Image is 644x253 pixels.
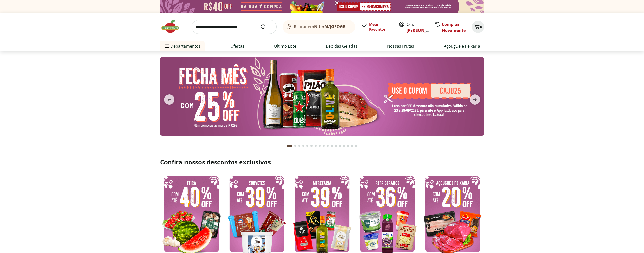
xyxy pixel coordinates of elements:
button: Go to page 4 from fs-carousel [301,140,305,152]
button: Go to page 6 from fs-carousel [309,140,314,152]
button: next [466,94,484,105]
a: Meus Favoritos [361,22,392,32]
button: Go to page 9 from fs-carousel [322,140,326,152]
b: Niterói/[GEOGRAPHIC_DATA] [314,24,372,29]
a: Bebidas Geladas [326,43,358,49]
a: Último Lote [274,43,296,49]
span: 0 [480,24,482,29]
button: Go to page 13 from fs-carousel [338,140,342,152]
button: previous [160,94,178,105]
button: Go to page 11 from fs-carousel [330,140,334,152]
button: Submit Search [260,24,273,30]
button: Current page from fs-carousel [286,140,293,152]
a: Ofertas [230,43,244,49]
button: Go to page 7 from fs-carousel [314,140,318,152]
button: Go to page 17 from fs-carousel [354,140,358,152]
a: Nossas Frutas [387,43,414,49]
a: [PERSON_NAME] [407,28,440,33]
button: Go to page 14 from fs-carousel [342,140,346,152]
span: Olá, [407,21,429,33]
button: Retirar emNiterói/[GEOGRAPHIC_DATA] [283,20,355,34]
button: Go to page 16 from fs-carousel [350,140,354,152]
button: Go to page 12 from fs-carousel [334,140,338,152]
button: Go to page 10 from fs-carousel [326,140,330,152]
button: Go to page 8 from fs-carousel [318,140,322,152]
img: banana [160,57,484,136]
span: Departamentos [164,40,201,52]
button: Go to page 2 from fs-carousel [293,140,297,152]
button: Carrinho [472,21,484,33]
input: search [192,20,277,34]
span: Retirar em [294,24,350,29]
a: Açougue e Peixaria [444,43,480,49]
button: Go to page 3 from fs-carousel [297,140,301,152]
button: Menu [164,40,170,52]
button: Go to page 15 from fs-carousel [346,140,350,152]
span: Meus Favoritos [369,22,392,32]
button: Go to page 5 from fs-carousel [305,140,309,152]
a: Comprar Novamente [442,22,466,33]
img: Hortifruti [160,19,185,34]
h2: Confira nossos descontos exclusivos [160,158,484,166]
